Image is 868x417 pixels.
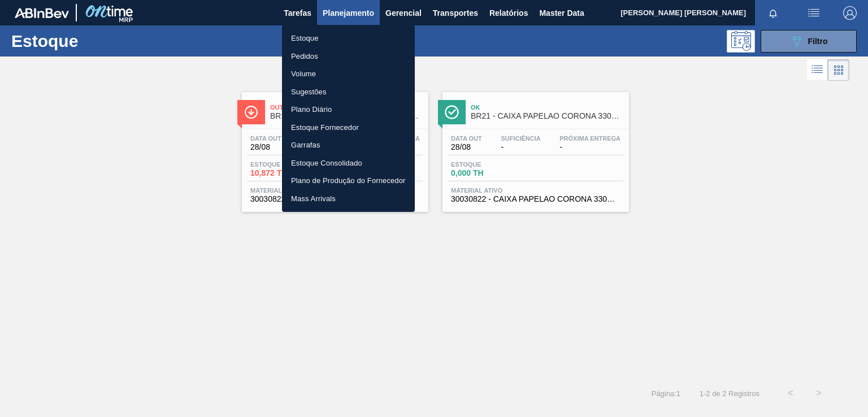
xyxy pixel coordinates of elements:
a: Mass Arrivals [282,190,415,208]
a: Sugestões [282,83,415,101]
a: Pedidos [282,47,415,66]
a: Estoque Fornecedor [282,119,415,137]
a: Plano de Produção do Fornecedor [282,172,415,190]
a: Estoque Consolidado [282,154,415,172]
a: Volume [282,65,415,83]
a: Estoque [282,29,415,47]
a: Plano Diário [282,101,415,119]
a: Garrafas [282,136,415,154]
